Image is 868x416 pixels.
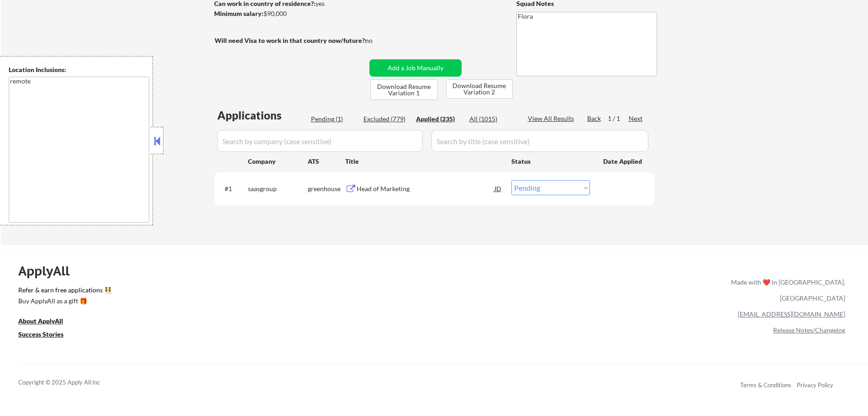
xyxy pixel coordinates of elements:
[738,310,845,318] a: [EMAIL_ADDRESS][DOMAIN_NAME]
[608,114,629,123] div: 1 / 1
[797,381,833,389] a: Privacy Policy
[225,184,241,193] div: #1
[9,65,149,74] div: Location Inclusions:
[416,114,462,124] div: Applied (235)
[18,287,540,296] a: Refer & earn free applications 👯‍♀️
[217,130,423,152] input: Search by company (case sensitive)
[629,114,643,123] div: Next
[18,263,80,279] div: ApplyAll
[311,114,357,124] div: Pending (1)
[494,180,503,197] div: JD
[469,114,515,124] div: All (1015)
[248,184,308,193] div: saasgroup
[18,296,110,308] a: Buy ApplyAll as a gift 🎁
[370,79,438,100] button: Download Resume Variation 1
[773,326,845,334] a: Release Notes/Changelog
[215,36,367,44] strong: Will need Visa to work in that country now/future?:
[511,153,590,169] div: Status
[308,184,345,193] div: greenhouse
[587,114,602,123] div: Back
[308,157,345,166] div: ATS
[248,157,308,166] div: Company
[363,114,409,124] div: Excluded (779)
[357,184,494,193] div: Head of Marketing
[18,330,76,341] a: Success Stories
[214,9,366,18] div: $90,000
[727,274,845,306] div: Made with ❤️ in [GEOGRAPHIC_DATA], [GEOGRAPHIC_DATA]
[528,114,577,123] div: View All Results
[18,298,110,304] div: Buy ApplyAll as a gift 🎁
[603,157,643,166] div: Date Applied
[18,317,63,325] u: About ApplyAll
[18,378,123,387] div: Copyright © 2025 Apply All Inc
[431,130,648,152] input: Search by title (case sensitive)
[217,110,308,121] div: Applications
[365,36,391,45] div: no
[740,381,791,389] a: Terms & Conditions
[214,10,263,17] strong: Minimum salary:
[18,330,63,338] u: Success Stories
[369,59,462,77] button: Add a Job Manually
[18,317,76,328] a: About ApplyAll
[345,157,503,166] div: Title
[446,79,513,99] button: Download Resume Variation 2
